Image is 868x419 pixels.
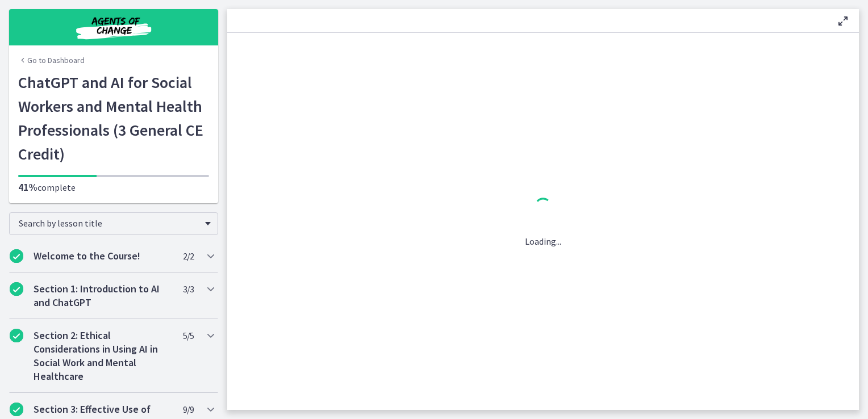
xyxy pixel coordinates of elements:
[183,249,194,263] span: 2 / 2
[10,403,23,416] i: Completed
[19,217,199,229] span: Search by lesson title
[34,329,172,383] h2: Section 2: Ethical Considerations in Using AI in Social Work and Mental Healthcare
[18,181,209,194] p: complete
[10,329,23,342] i: Completed
[183,282,194,296] span: 3 / 3
[9,212,218,235] div: Search by lesson title
[10,282,23,296] i: Completed
[45,14,182,41] img: Agents of Change
[183,329,194,342] span: 5 / 5
[183,403,194,416] span: 9 / 9
[525,195,561,221] div: 1
[34,249,172,263] h2: Welcome to the Course!
[525,234,561,248] p: Loading...
[18,70,209,166] h1: ChatGPT and AI for Social Workers and Mental Health Professionals (3 General CE Credit)
[18,55,85,66] a: Go to Dashboard
[18,181,37,194] span: 41%
[34,282,172,309] h2: Section 1: Introduction to AI and ChatGPT
[10,249,23,263] i: Completed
